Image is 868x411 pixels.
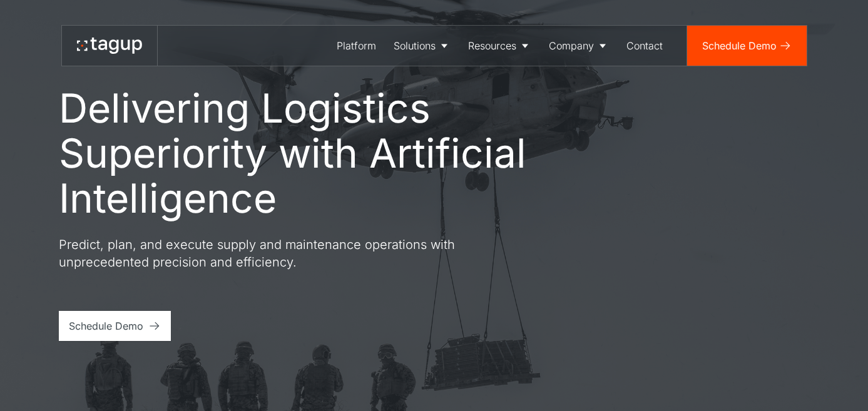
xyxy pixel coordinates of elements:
div: Company [549,38,594,53]
a: Resources [459,26,540,66]
p: Predict, plan, and execute supply and maintenance operations with unprecedented precision and eff... [59,236,509,271]
h1: Delivering Logistics Superiority with Artificial Intelligence [59,86,585,221]
div: Schedule Demo [702,38,777,53]
div: Contact [626,38,663,53]
div: Solutions [394,38,436,53]
div: Schedule Demo [69,318,143,333]
a: Schedule Demo [687,26,807,66]
div: Resources [468,38,516,53]
a: Solutions [385,26,459,66]
a: Platform [328,26,385,66]
a: Contact [618,26,671,66]
a: Company [540,26,618,66]
a: Schedule Demo [59,311,171,341]
div: Platform [337,38,376,53]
